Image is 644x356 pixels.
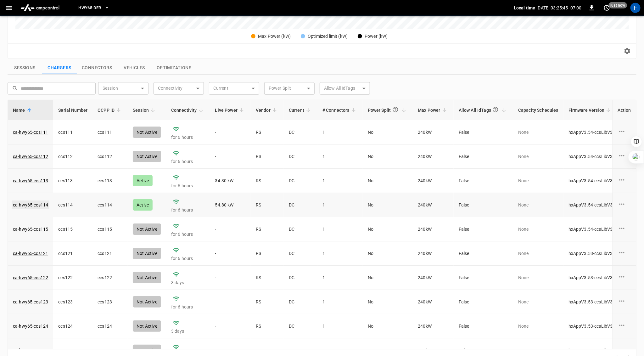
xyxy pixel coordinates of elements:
p: None [518,178,558,184]
td: ccs112 [92,144,128,169]
td: No [363,217,413,241]
p: for 6 hours [171,207,205,213]
td: No [363,290,413,314]
td: hxAppV3.53-ccsLibV3.4 [563,314,622,338]
p: None [518,202,558,208]
td: DC [284,314,317,338]
span: Power Split [368,104,408,116]
td: 34.30 kW [210,169,251,193]
p: for 6 hours [171,158,205,165]
a: ca-hwy65-ccs123 [13,299,48,305]
button: show latest optimizations [152,61,196,75]
span: just now [609,2,627,8]
td: DC [284,290,317,314]
img: ampcontrol.io logo [18,2,62,14]
td: hxAppV3.54-ccsLibV3.4 [563,217,622,241]
p: None [518,347,558,353]
div: Power (kW) [365,33,388,40]
a: ca-hwy65-ccs122 [13,274,48,281]
td: 1 [317,217,363,241]
th: Capacity Schedules [513,100,563,120]
td: No [363,120,413,144]
button: HWY65-DER [76,2,112,14]
td: - [210,144,251,169]
p: None [518,299,558,305]
span: Vendor [256,106,279,114]
div: charge point options [618,249,631,258]
p: for 6 hours [171,304,205,310]
span: Name [13,106,33,114]
td: 1 [317,144,363,169]
td: False [454,217,513,241]
div: Not Active [133,223,161,235]
a: ca-hwy65-ccs113 [13,178,48,184]
div: Not Active [133,248,161,259]
p: None [518,250,558,257]
td: False [454,314,513,338]
td: - [210,266,251,290]
td: 1 [317,314,363,338]
div: charge point options [618,200,631,210]
td: ccs114 [53,193,92,217]
a: ca-hwy65-ccs111 [13,129,48,135]
span: HWY65-DER [78,4,101,12]
div: charge point options [618,176,631,185]
td: False [454,266,513,290]
td: 54.80 kW [210,193,251,217]
td: False [454,169,513,193]
td: DC [284,266,317,290]
td: ccs111 [53,120,92,144]
td: 240 kW [413,169,454,193]
td: 240 kW [413,241,454,266]
p: None [518,226,558,232]
td: 1 [317,290,363,314]
td: No [363,144,413,169]
div: charge point options [618,152,631,161]
td: No [363,241,413,266]
td: 240 kW [413,217,454,241]
span: Max Power [418,106,449,114]
span: # Connectors [322,106,358,114]
div: charge point options [618,273,631,282]
td: No [363,314,413,338]
a: ca-hwy65-ccs115 [13,226,48,232]
span: Live Power [215,106,246,114]
td: ccs113 [92,169,128,193]
td: 240 kW [413,290,454,314]
td: False [454,193,513,217]
div: Not Active [133,296,161,308]
button: show latest vehicles [117,61,152,75]
a: ca-hwy65-ccs114 [12,201,49,209]
td: ccs124 [53,314,92,338]
td: 240 kW [413,266,454,290]
span: OCPP ID [98,106,123,114]
div: charge point options [618,224,631,234]
div: Not Active [133,345,161,356]
td: 240 kW [413,314,454,338]
div: Not Active [133,127,161,138]
td: ccs121 [53,241,92,266]
td: False [454,241,513,266]
td: False [454,120,513,144]
div: Optimized limit (kW) [308,33,348,40]
td: 1 [317,169,363,193]
span: Firmware Version [568,106,613,114]
td: DC [284,120,317,144]
td: No [363,266,413,290]
td: RS [251,217,284,241]
th: Action [613,100,636,120]
td: RS [251,241,284,266]
td: RS [251,314,284,338]
button: set refresh interval [602,3,612,13]
td: False [454,144,513,169]
td: - [210,217,251,241]
td: - [210,120,251,144]
td: ccs113 [53,169,92,193]
a: ca-hwy65-ccs125 [13,347,48,353]
td: ccs115 [92,217,128,241]
td: RS [251,290,284,314]
th: Serial Number [53,100,92,120]
td: RS [251,144,284,169]
td: 1 [317,266,363,290]
td: hxAppV3.53-ccsLibV3.4 [563,290,622,314]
